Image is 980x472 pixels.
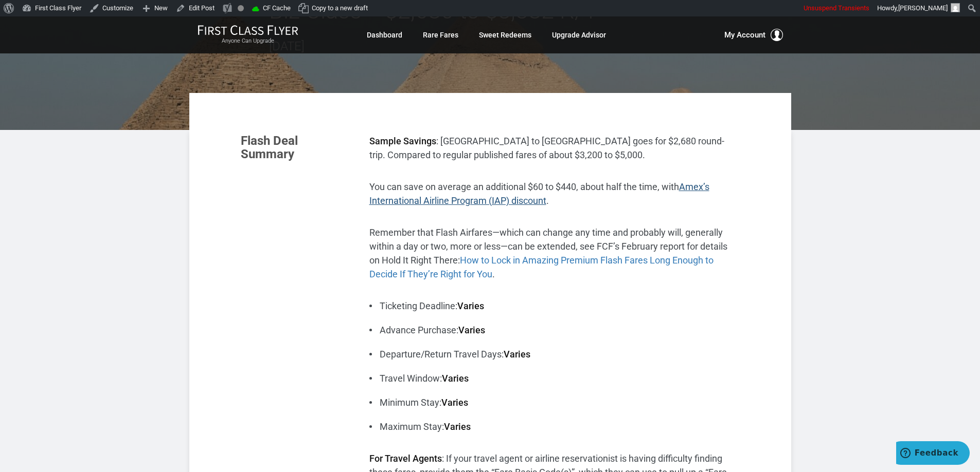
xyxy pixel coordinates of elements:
strong: Varies [441,397,468,408]
a: Upgrade Advisor [552,26,606,44]
strong: Varies [458,325,485,335]
p: : [GEOGRAPHIC_DATA] to [GEOGRAPHIC_DATA] goes for $2,680 round-trip. Compared to regular publishe... [369,134,740,162]
h3: Flash Deal Summary [241,134,354,161]
li: Maximum Stay: [369,420,740,433]
p: You can save on average an additional $60 to $440, about half the time, with . [369,180,740,207]
button: My Account [724,29,783,41]
strong: Varies [457,300,484,311]
iframe: Opens a widget where you can find more information [896,441,970,467]
strong: Varies [442,373,469,384]
a: Sweet Redeems [479,26,531,44]
li: Advance Purchase: [369,323,740,337]
strong: Varies [504,349,530,360]
p: Remember that Flash Airfares—which can change any time and probably will, generally within a day ... [369,225,740,281]
li: Ticketing Deadline: [369,299,740,313]
strong: For Travel Agents [369,453,442,464]
a: First Class FlyerAnyone Can Upgrade [198,25,298,45]
span: [PERSON_NAME] [898,4,948,12]
span: Unsuspend Transients [804,4,869,12]
strong: Sample Savings [369,136,436,146]
li: Departure/Return Travel Days: [369,347,740,361]
span: My Account [724,29,765,41]
small: Anyone Can Upgrade [198,37,298,45]
a: Amex’s International Airline Program (IAP) discount [369,181,709,206]
li: Travel Window: [369,371,740,385]
li: Minimum Stay: [369,395,740,409]
a: Rare Fares [423,26,458,44]
a: How to Lock in Amazing Premium Flash Fares Long Enough to Decide If They’re Right for You [369,255,714,279]
a: Dashboard [367,26,402,44]
strong: Varies [444,421,471,432]
img: First Class Flyer [198,25,298,35]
